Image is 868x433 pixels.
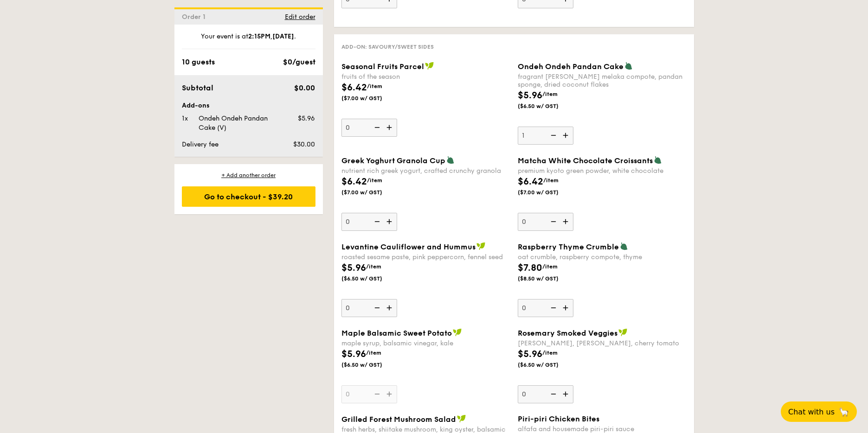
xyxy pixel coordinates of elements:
[546,385,559,403] img: icon-reduce.1d2dbef1.svg
[518,385,573,403] input: Rosemary Smoked Veggies[PERSON_NAME], [PERSON_NAME], cherry tomato$5.96/item($6.50 w/ GST)
[341,176,367,187] span: $6.42
[272,32,294,40] strong: [DATE]
[518,349,542,360] span: $5.96
[178,114,195,123] div: 1x
[341,349,366,360] span: $5.96
[546,213,559,230] img: icon-reduce.1d2dbef1.svg
[518,299,573,317] input: Raspberry Thyme Crumbleoat crumble, raspberry compote, thyme$7.80/item($8.50 w/ GST)
[341,73,510,81] div: fruits of the season
[248,32,270,40] strong: 2:15PM
[341,339,510,347] div: maple syrup, balsamic vinegar, kale
[542,91,558,97] span: /item
[518,425,687,433] div: alfafa and housemade piri-piri sauce
[559,299,573,317] img: icon-add.58712e84.svg
[366,263,381,270] span: /item
[518,62,624,71] span: Ondeh Ondeh Pandan Cake
[654,156,662,164] img: icon-vegetarian.fe4039eb.svg
[182,101,315,110] div: Add-ons
[425,62,434,70] img: icon-vegan.f8ff3823.svg
[518,262,542,274] span: $7.80
[341,62,424,71] span: Seasonal Fruits Parcel
[283,57,315,68] div: $0/guest
[182,83,213,92] span: Subtotal
[518,253,687,261] div: oat crumble, raspberry compote, thyme
[341,213,397,231] input: Greek Yoghurt Granola Cupnutrient rich greek yogurt, crafted crunchy granola$6.42/item($7.00 w/ GST)
[341,329,452,337] span: Maple Balsamic Sweet Potato
[518,242,619,251] span: Raspberry Thyme Crumble
[182,140,219,148] span: Delivery fee
[367,177,382,184] span: /item
[341,167,510,175] div: nutrient rich greek yogurt, crafted crunchy granola
[341,253,510,261] div: roasted sesame paste, pink peppercorn, fennel seed
[518,339,687,347] div: [PERSON_NAME], [PERSON_NAME], cherry tomato
[341,82,367,93] span: $6.42
[294,83,315,92] span: $0.00
[182,32,315,49] div: Your event is at , .
[453,328,462,337] img: icon-vegan.f8ff3823.svg
[341,189,405,196] span: ($7.00 w/ GST)
[542,263,558,270] span: /item
[369,299,383,317] img: icon-reduce.1d2dbef1.svg
[367,83,382,89] span: /item
[620,242,628,250] img: icon-vegetarian.fe4039eb.svg
[341,44,434,50] span: Add-on: Savoury/Sweet Sides
[559,385,573,403] img: icon-add.58712e84.svg
[285,13,315,21] span: Edit order
[341,95,405,102] span: ($7.00 w/ GST)
[341,415,456,424] span: Grilled Forest Mushroom Salad
[518,127,573,145] input: Ondeh Ondeh Pandan Cakefragrant [PERSON_NAME] melaka compote, pandan sponge, dried coconut flakes...
[788,408,835,416] span: Chat with us
[618,328,628,337] img: icon-vegan.f8ff3823.svg
[341,361,405,369] span: ($6.50 w/ GST)
[518,189,581,196] span: ($7.00 w/ GST)
[182,13,209,21] span: Order 1
[366,350,381,356] span: /item
[518,414,599,423] span: Piri-piri Chicken Bites
[182,57,215,68] div: 10 guests
[341,119,397,137] input: Seasonal Fruits Parcelfruits of the season$6.42/item($7.00 w/ GST)
[781,401,857,422] button: Chat with us🦙
[518,90,542,101] span: $5.96
[546,127,559,144] img: icon-reduce.1d2dbef1.svg
[542,350,558,356] span: /item
[341,242,476,251] span: Levantine Cauliflower and Hummus
[341,262,366,274] span: $5.96
[518,329,617,337] span: Rosemary Smoked Veggies
[383,213,397,230] img: icon-add.58712e84.svg
[446,156,455,164] img: icon-vegetarian.fe4039eb.svg
[518,213,573,231] input: Matcha White Chocolate Croissantspremium kyoto green powder, white chocolate$6.42/item($7.00 w/ GST)
[341,299,397,317] input: Levantine Cauliflower and Hummusroasted sesame paste, pink peppercorn, fennel seed$5.96/item($6.5...
[546,299,559,317] img: icon-reduce.1d2dbef1.svg
[383,299,397,317] img: icon-add.58712e84.svg
[293,140,315,148] span: $30.00
[559,213,573,230] img: icon-add.58712e84.svg
[341,275,405,282] span: ($6.50 w/ GST)
[518,176,543,187] span: $6.42
[182,186,315,207] div: Go to checkout - $39.20
[543,177,559,184] span: /item
[559,127,573,144] img: icon-add.58712e84.svg
[369,119,383,136] img: icon-reduce.1d2dbef1.svg
[195,114,279,133] div: Ondeh Ondeh Pandan Cake (V)
[518,73,687,89] div: fragrant [PERSON_NAME] melaka compote, pandan sponge, dried coconut flakes
[518,156,653,165] span: Matcha White Chocolate Croissants
[838,407,849,417] span: 🦙
[518,275,581,282] span: ($8.50 w/ GST)
[341,156,445,165] span: Greek Yoghurt Granola Cup
[624,62,633,70] img: icon-vegetarian.fe4039eb.svg
[383,119,397,136] img: icon-add.58712e84.svg
[298,115,315,122] span: $5.96
[182,172,315,179] div: + Add another order
[476,242,486,250] img: icon-vegan.f8ff3823.svg
[369,213,383,230] img: icon-reduce.1d2dbef1.svg
[457,414,466,423] img: icon-vegan.f8ff3823.svg
[518,167,687,175] div: premium kyoto green powder, white chocolate
[518,102,581,110] span: ($6.50 w/ GST)
[518,361,581,369] span: ($6.50 w/ GST)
